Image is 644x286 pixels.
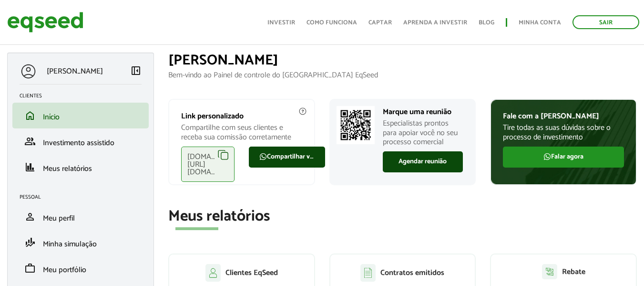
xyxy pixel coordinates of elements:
[7,10,83,35] img: EqSeed
[130,65,142,76] span: left_panel_close
[542,264,557,279] img: agent-relatorio.svg
[267,20,295,26] a: Investir
[249,147,325,168] a: Compartilhar via WhatsApp
[24,161,36,173] span: finance
[307,20,357,26] a: Como funciona
[12,230,149,255] li: Minha simulação
[130,65,142,78] a: Colapsar menu
[43,137,114,149] span: Investimento assistido
[383,119,463,147] p: Especialistas prontos para apoiar você no seu processo comercial
[383,107,463,117] p: Marque uma reunião
[259,153,267,160] img: FaWhatsapp.svg
[12,204,149,230] li: Meu perfil
[360,264,376,282] img: agent-contratos.svg
[20,194,149,200] h2: Pessoal
[43,162,92,175] span: Meus relatórios
[43,111,60,124] span: Início
[24,263,36,274] span: work
[383,151,463,172] a: Agendar reunião
[205,264,221,281] img: agent-clientes.svg
[24,136,36,147] span: group
[181,123,302,141] p: Compartilhe com seus clientes e receba sua comissão corretamente
[298,107,307,116] img: agent-meulink-info2.svg
[20,237,142,248] a: finance_modeMinha simulação
[337,106,375,144] img: Marcar reunião com consultor
[20,136,142,147] a: groupInvestimento assistido
[503,147,624,168] a: Falar agora
[543,153,551,160] img: FaWhatsapp.svg
[562,267,585,276] p: Rebate
[24,110,36,121] span: home
[20,263,142,274] a: workMeu portfólio
[43,238,97,251] span: Minha simulação
[503,123,624,141] p: Tire todas as suas dúvidas sobre o processo de investimento
[519,20,561,26] a: Minha conta
[380,268,444,277] p: Contratos emitidos
[47,67,103,76] p: [PERSON_NAME]
[20,110,142,121] a: homeInício
[24,237,36,248] span: finance_mode
[368,20,392,26] a: Captar
[168,71,637,80] p: Bem-vindo ao Painel de controle do [GEOGRAPHIC_DATA] EqSeed
[12,154,149,180] li: Meus relatórios
[181,147,235,182] div: [DOMAIN_NAME][URL][DOMAIN_NAME]
[43,212,75,225] span: Meu perfil
[225,268,278,277] p: Clientes EqSeed
[572,15,639,29] a: Sair
[403,20,467,26] a: Aprenda a investir
[20,211,142,222] a: personMeu perfil
[168,53,637,68] h1: [PERSON_NAME]
[12,103,149,128] li: Início
[12,128,149,154] li: Investimento assistido
[20,161,142,173] a: financeMeus relatórios
[479,20,494,26] a: Blog
[181,112,302,121] p: Link personalizado
[168,208,637,225] h2: Meus relatórios
[12,255,149,281] li: Meu portfólio
[43,264,86,276] span: Meu portfólio
[503,112,624,121] p: Fale com a [PERSON_NAME]
[24,211,36,222] span: person
[20,93,149,99] h2: Clientes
